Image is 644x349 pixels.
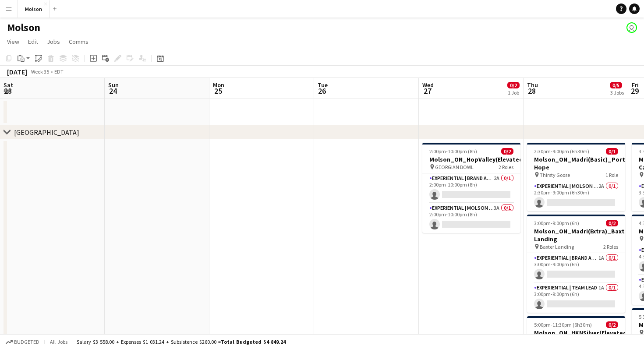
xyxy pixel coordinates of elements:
span: 2 Roles [603,243,618,250]
span: 0/2 [501,148,513,155]
div: 3 Jobs [610,89,624,96]
span: 2:30pm-9:00pm (6h30m) [534,148,589,155]
h3: Molson_ON_Madri(Extra)_Baxter Landing [527,227,625,243]
span: Wed [422,81,434,89]
span: 24 [107,86,119,96]
div: 1 Job [508,89,519,96]
app-user-avatar: Poojitha Bangalore Girish [626,22,637,33]
app-card-role: Experiential | Brand Ambassador2A0/12:00pm-10:00pm (8h) [422,173,520,203]
span: 0/2 [606,321,618,328]
a: Edit [25,36,42,47]
span: View [7,38,19,46]
span: 5:00pm-11:30pm (6h30m) [534,321,592,328]
app-job-card: 2:00pm-10:00pm (8h)0/2Molson_ON_HopValley(Elevated)_Collingwood GEORGIAN BOWL2 RolesExperiential ... [422,143,520,233]
span: 29 [630,86,639,96]
h3: Molson_ON_Madri(Basic)_Port Hope [527,155,625,171]
a: Comms [65,36,92,47]
span: Mon [213,81,224,89]
a: Jobs [43,36,64,47]
span: Budgeted [14,339,39,345]
span: Fri [632,81,639,89]
button: Molson [18,0,50,18]
span: 23 [2,86,13,96]
app-card-role: Experiential | Molson Brand Specialist3A0/12:00pm-10:00pm (8h) [422,203,520,233]
span: 27 [421,86,434,96]
a: View [4,36,23,47]
span: 0/2 [507,82,520,88]
span: Thirsty Goose [540,172,570,178]
span: Comms [69,38,88,46]
span: Sun [108,81,119,89]
span: 28 [526,86,538,96]
div: [GEOGRAPHIC_DATA] [14,128,79,137]
span: 2 Roles [499,164,513,170]
span: 2:00pm-10:00pm (8h) [429,148,477,155]
app-job-card: 2:30pm-9:00pm (6h30m)0/1Molson_ON_Madri(Basic)_Port Hope Thirsty Goose1 RoleExperiential | Molson... [527,143,625,211]
span: 3:00pm-9:00pm (6h) [534,220,579,226]
span: 0/1 [606,148,618,155]
div: Salary $3 558.00 + Expenses $1 031.24 + Subsistence $260.00 = [77,338,286,345]
span: Sat [4,81,13,89]
span: Tue [318,81,328,89]
div: EDT [54,68,64,75]
span: Thu [527,81,538,89]
h3: Molson_ON_HopValley(Elevated)_Collingwood [422,155,520,163]
span: GEORGIAN BOWL [435,164,474,170]
div: [DATE] [7,67,27,76]
app-card-role: Experiential | Brand Ambassador1A0/13:00pm-9:00pm (6h) [527,253,625,283]
button: Budgeted [4,337,41,347]
span: Jobs [47,38,60,46]
span: Week 35 [29,68,51,75]
span: Edit [28,38,38,46]
app-card-role: Experiential | Molson Brand Specialist2A0/12:30pm-9:00pm (6h30m) [527,181,625,211]
app-card-role: Experiential | Team Lead1A0/13:00pm-9:00pm (6h) [527,283,625,313]
span: 25 [212,86,224,96]
app-job-card: 3:00pm-9:00pm (6h)0/2Molson_ON_Madri(Extra)_Baxter Landing Baxter Landing2 RolesExperiential | Br... [527,215,625,313]
h3: Molson_ON_HKNSilver(Elevated)_Cambridge [527,329,625,337]
span: 1 Role [605,172,618,178]
span: 0/2 [606,220,618,226]
span: Baxter Landing [540,243,574,250]
span: 26 [316,86,328,96]
span: All jobs [48,338,69,345]
h1: Molson [7,21,40,34]
span: Total Budgeted $4 849.24 [221,338,286,345]
span: 0/5 [610,82,622,88]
